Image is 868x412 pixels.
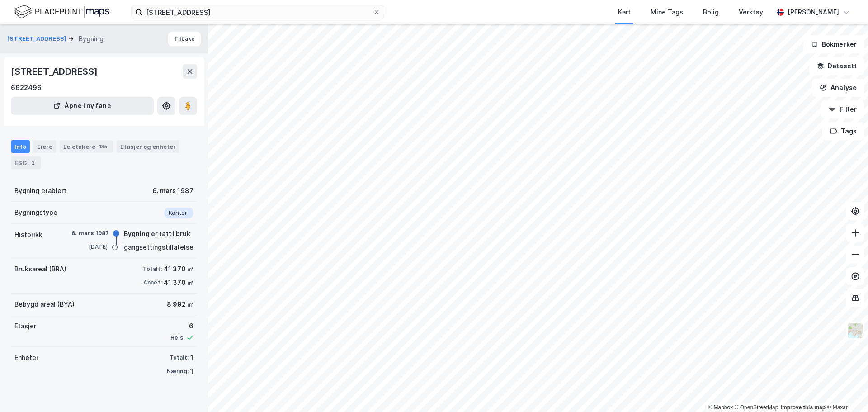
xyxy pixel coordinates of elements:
div: 135 [97,142,109,151]
a: Improve this map [781,404,826,411]
button: Tags [822,122,864,140]
div: 1 [190,366,193,377]
div: Historikk [14,229,42,240]
iframe: Chat Widget [823,369,868,412]
div: Info [11,140,30,153]
div: Eiere [33,140,56,153]
div: Bygning [79,33,104,44]
div: 8 992 ㎡ [167,299,193,310]
div: [STREET_ADDRESS] [11,64,99,79]
div: Næring: [167,368,189,375]
div: Heis: [170,334,184,341]
button: Filter [821,100,864,118]
div: Etasjer og enheter [120,142,176,151]
div: Igangsettingstillatelse [122,242,193,253]
button: Bokmerker [803,35,864,53]
div: Annet: [143,279,162,286]
div: [DATE] [71,243,108,251]
div: [PERSON_NAME] [788,7,839,18]
button: Åpne i ny fane [11,97,154,115]
div: 6622496 [11,82,42,93]
div: Bolig [703,7,719,18]
div: Bruksareal (BRA) [14,264,66,275]
div: Totalt: [170,354,189,361]
div: Leietakere [60,140,113,153]
div: ESG [11,156,41,169]
button: [STREET_ADDRESS] [7,34,68,43]
div: 41 370 ㎡ [164,277,193,288]
div: Verktøy [739,7,763,18]
button: Datasett [809,57,864,75]
div: Kart [618,7,631,18]
div: 1 [190,352,193,363]
button: Tilbake [168,32,201,46]
div: 6. mars 1987 [152,185,193,196]
a: OpenStreetMap [735,404,778,411]
div: Bygningstype [14,207,57,218]
input: Søk på adresse, matrikkel, gårdeiere, leietakere eller personer [142,5,373,19]
div: Enheter [14,352,38,363]
div: Etasjer [14,321,36,331]
div: Bygning er tatt i bruk [124,228,190,239]
div: 6. mars 1987 [71,229,109,237]
a: Mapbox [708,404,733,411]
button: Analyse [812,79,864,97]
div: 41 370 ㎡ [164,264,193,275]
div: Bebygd areal (BYA) [14,299,75,310]
div: 6 [170,321,193,331]
div: Bygning etablert [14,185,66,196]
div: Totalt: [143,265,162,273]
div: Mine Tags [651,7,683,18]
div: 2 [28,158,38,167]
img: Z [847,322,864,339]
img: logo.f888ab2527a4732fd821a326f86c7f29.svg [14,4,109,20]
